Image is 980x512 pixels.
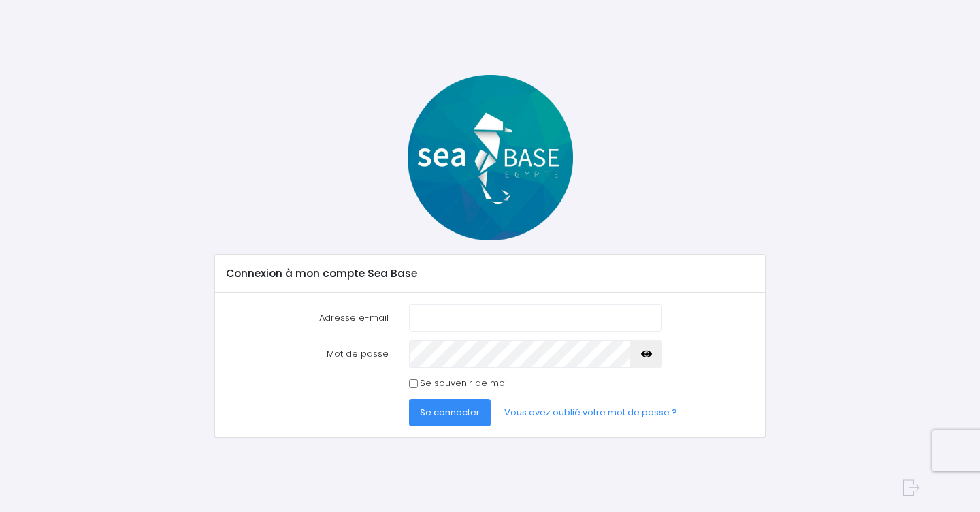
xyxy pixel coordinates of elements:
button: Se connecter [409,399,491,426]
div: Connexion à mon compte Sea Base [215,255,765,293]
a: Vous avez oublié votre mot de passe ? [493,399,688,426]
label: Mot de passe [216,340,398,368]
label: Adresse e-mail [216,304,398,332]
label: Se souvenir de moi [420,377,507,390]
span: Se connecter [420,406,480,419]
